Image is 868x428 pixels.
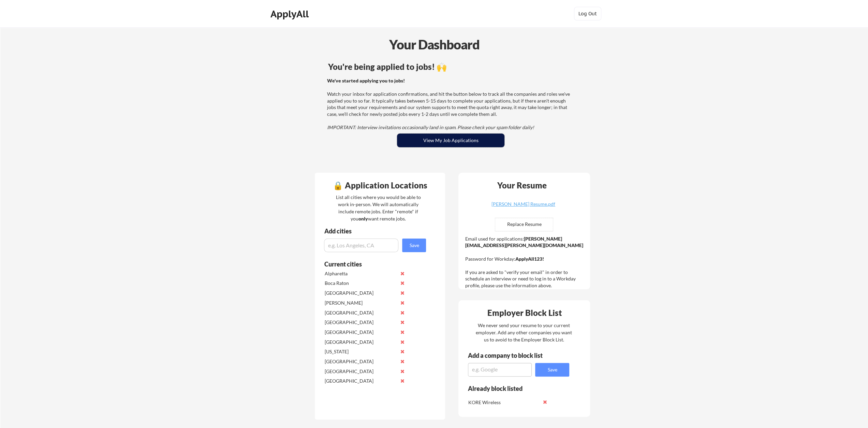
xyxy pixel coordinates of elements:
button: Log Out [574,7,601,20]
div: [GEOGRAPHIC_DATA] [324,378,396,384]
div: Your Dashboard [1,35,868,54]
button: View My Job Applications [397,134,504,147]
div: Current cities [324,261,418,267]
div: 🔒 Application Locations [317,181,443,189]
button: Save [535,363,569,377]
div: Already block listed [468,385,560,392]
div: We never send your resume to your current employer. Add any other companies you want us to avoid ... [475,322,572,343]
div: [GEOGRAPHIC_DATA] [324,329,396,336]
strong: We've started applying you to jobs! [327,78,404,83]
div: You're being applied to jobs! 🙌 [328,63,574,71]
input: e.g. Los Angeles, CA [324,239,398,252]
div: [GEOGRAPHIC_DATA] [324,368,396,375]
div: Alpharetta [324,270,396,277]
div: [US_STATE] [324,348,396,355]
div: ApplyAll [270,8,311,20]
div: Watch your inbox for application confirmations, and hit the button below to track all the compani... [327,77,573,131]
div: Boca Raton [324,280,396,287]
div: List all cities where you would be able to work in-person. We will automatically include remote j... [331,194,425,222]
strong: ApplyAll123! [515,256,544,262]
a: [PERSON_NAME] Resume.pdf [483,202,564,212]
div: [GEOGRAPHIC_DATA] [324,319,396,326]
div: [GEOGRAPHIC_DATA] [324,309,396,316]
div: [PERSON_NAME] [324,300,396,306]
div: Your Resume [488,181,556,189]
div: Employer Block List [461,309,588,317]
button: Save [402,239,426,252]
div: Email used for applications: Password for Workday: If you are asked to "verify your email" in ord... [465,235,585,289]
strong: [PERSON_NAME][EMAIL_ADDRESS][PERSON_NAME][DOMAIN_NAME] [465,236,583,248]
em: IMPORTANT: Interview invitations occasionally land in spam. Please check your spam folder daily! [327,124,534,130]
div: Add cities [324,228,428,234]
div: [GEOGRAPHIC_DATA] [324,290,396,296]
strong: only [358,216,368,221]
div: [PERSON_NAME] Resume.pdf [483,202,564,207]
div: [GEOGRAPHIC_DATA] [324,358,396,365]
div: KORE Wireless [468,399,540,406]
div: [GEOGRAPHIC_DATA] [324,339,396,346]
div: Add a company to block list [468,352,553,358]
